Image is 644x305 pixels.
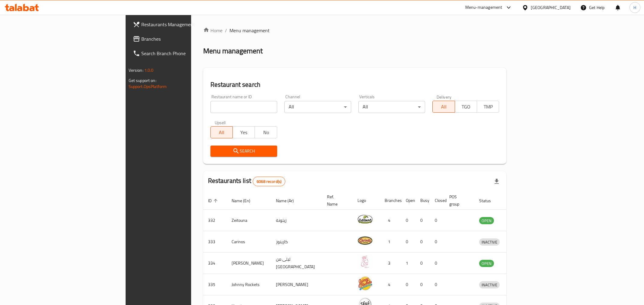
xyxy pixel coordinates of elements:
label: Upsell [215,120,226,124]
td: 0 [415,231,430,253]
span: Version: [129,66,143,74]
button: Yes [232,126,255,138]
span: Status [479,197,499,204]
span: Ref. Name [327,193,345,208]
img: Zeitouna [357,212,373,227]
td: 0 [430,231,444,253]
span: Name (Ar) [276,197,302,204]
span: INACTIVE [479,239,500,246]
span: TGO [457,102,475,111]
span: Search Branch Phone [141,50,228,57]
td: 0 [430,253,444,274]
h2: Restaurant search [210,80,499,89]
a: Restaurants Management [128,17,233,32]
span: H [633,4,636,11]
span: OPEN [479,217,494,224]
td: 0 [430,274,444,295]
span: 1.0.0 [144,66,154,74]
button: No [255,126,277,138]
button: TGO [455,101,477,113]
th: Closed [430,191,444,210]
a: Support.OpsPlatform [129,83,167,90]
div: INACTIVE [479,238,500,246]
span: ID [208,197,219,204]
span: Get support on: [129,77,156,84]
button: All [210,126,233,138]
td: 0 [401,231,415,253]
a: Search Branch Phone [128,46,233,61]
div: All [284,101,351,113]
img: Carinos [357,233,373,248]
div: All [358,101,425,113]
td: [PERSON_NAME] [227,253,271,274]
td: 4 [380,210,401,231]
div: INACTIVE [479,281,500,288]
td: 1 [401,253,415,274]
td: Johnny Rockets [227,274,271,295]
span: 6068 record(s) [253,179,285,184]
td: Zeitouna [227,210,271,231]
div: Export file [489,174,504,189]
button: All [432,101,455,113]
div: [GEOGRAPHIC_DATA] [531,4,571,11]
span: Yes [235,128,252,137]
a: Branches [128,32,233,46]
img: Johnny Rockets [357,276,373,291]
span: Restaurants Management [141,21,228,28]
h2: Restaurants list [208,176,286,186]
td: 0 [415,274,430,295]
button: TMP [477,101,499,113]
th: Busy [415,191,430,210]
nav: breadcrumb [203,27,507,34]
td: 0 [430,210,444,231]
td: 0 [415,253,430,274]
th: Open [401,191,415,210]
span: Branches [141,35,228,42]
span: No [257,128,274,137]
td: كارينوز [271,231,322,253]
span: All [435,102,452,111]
span: INACTIVE [479,281,500,288]
label: Delivery [437,95,452,99]
div: Total records count [253,177,285,186]
td: 4 [380,274,401,295]
h2: Menu management [203,46,263,56]
span: All [213,128,230,137]
td: زيتونة [271,210,322,231]
span: POS group [449,193,467,208]
div: Menu-management [465,4,502,11]
td: [PERSON_NAME] [271,274,322,295]
th: Branches [380,191,401,210]
th: Logo [353,191,380,210]
input: Search for restaurant name or ID.. [210,101,277,113]
td: ليلى من [GEOGRAPHIC_DATA] [271,253,322,274]
td: 0 [401,274,415,295]
td: 1 [380,231,401,253]
td: 3 [380,253,401,274]
td: 0 [401,210,415,231]
span: OPEN [479,260,494,267]
img: Leila Min Lebnan [357,254,373,269]
td: 0 [415,210,430,231]
td: Carinos [227,231,271,253]
button: Search [210,146,277,157]
span: Search [215,147,272,155]
span: TMP [479,102,497,111]
span: Name (En) [232,197,258,204]
span: Menu management [229,27,270,34]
